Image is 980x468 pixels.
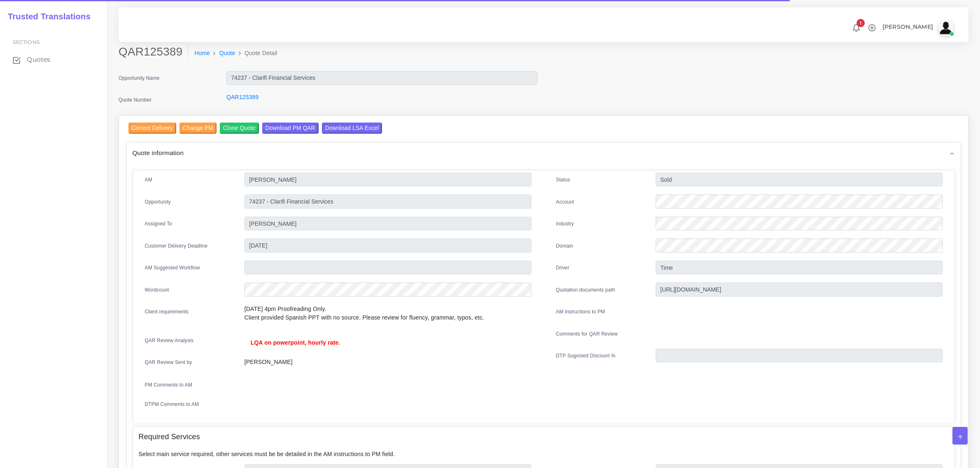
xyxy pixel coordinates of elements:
label: Industry [556,220,574,227]
label: AM [145,176,152,183]
span: Sections [13,39,40,45]
span: 1 [857,19,865,27]
a: Home [194,49,210,58]
label: Quotation documents path [556,286,615,294]
input: Download PM QAR [262,123,319,134]
input: Change PM [179,123,216,134]
a: Trusted Translations [2,10,91,23]
label: Domain [556,242,573,250]
span: Quote information [133,148,184,158]
p: [PERSON_NAME] [244,358,531,366]
label: Opportunity Name [119,74,160,82]
label: DTP Sugested Discount % [556,352,616,359]
h2: Trusted Translations [2,12,91,21]
label: Comments for QAR Review [556,330,618,338]
h4: Required Services [139,433,200,442]
p: LQA on powerpoint, hourly rate. [251,338,525,347]
li: Quote Detail [235,49,277,58]
label: AM Suggested Workflow [145,264,200,271]
a: [PERSON_NAME]avatar [878,20,957,36]
label: Customer Delivery Deadline [145,242,208,250]
label: Client requirements [145,308,189,315]
input: Correct Delivery [128,123,176,134]
label: AM instructions to PM [556,308,605,315]
a: Quotes [6,51,101,68]
label: QAR Review Analysis [145,337,194,344]
label: Account [556,198,574,206]
label: Assigned To [145,220,172,227]
span: [PERSON_NAME] [882,24,933,30]
p: Select main service required, other services must be be detailed in the AM instructions to PM field. [139,450,949,459]
label: QAR Review Sent by [145,359,192,366]
label: Quote Number [119,96,151,104]
label: DTPM Comments to AM [145,401,199,408]
input: pm [244,217,531,231]
label: PM Comments to AM [145,381,193,389]
label: Wordcount [145,286,169,294]
h2: QAR125389 [119,45,189,59]
a: Quote [219,49,235,58]
p: [DATE] 4pm Proofreading Only. Client provided Spanish PPT with no source. Please review for fluen... [244,305,531,322]
input: Clone Quote [220,123,259,134]
span: Quotes [27,55,50,64]
label: Status [556,176,570,183]
img: avatar [938,20,954,36]
label: Opportunity [145,198,171,206]
a: QAR125389 [226,94,258,100]
a: 1 [849,23,864,32]
div: Quote information [127,142,961,163]
label: Driver [556,264,570,271]
input: Download LSA Excel [322,123,382,134]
